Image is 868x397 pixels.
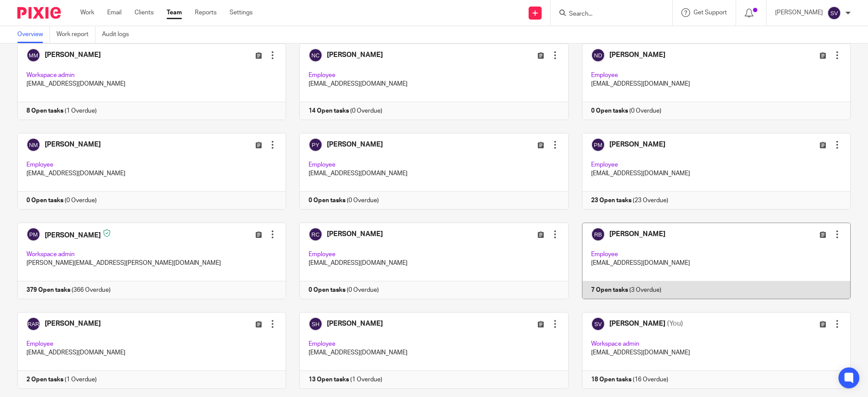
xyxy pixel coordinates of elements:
[827,6,841,20] img: svg%3E
[568,10,646,18] input: Search
[135,8,154,17] a: Clients
[17,26,50,43] a: Overview
[107,8,122,17] a: Email
[775,8,823,17] p: [PERSON_NAME]
[56,26,95,43] a: Work report
[230,8,253,17] a: Settings
[167,8,182,17] a: Team
[102,26,135,43] a: Audit logs
[694,10,727,16] span: Get Support
[17,7,61,19] img: Pixie
[195,8,217,17] a: Reports
[80,8,94,17] a: Work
